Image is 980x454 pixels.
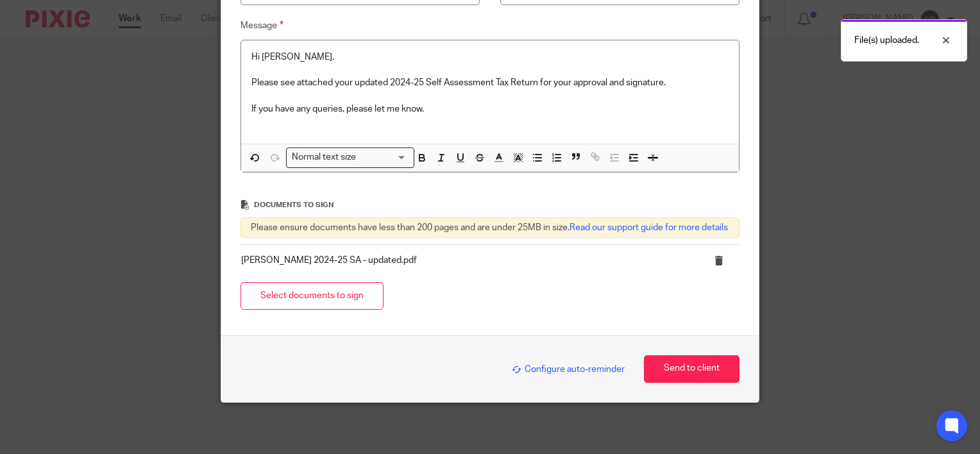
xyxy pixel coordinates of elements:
p: Please see attached your updated 2024-25 Self Assessment Tax Return for your approval and signature. [251,76,729,89]
button: Send to client [644,355,739,383]
p: If you have any queries, please let me know. [251,103,729,115]
div: Search for option [286,147,414,167]
span: Normal text size [289,151,359,164]
a: Read our support guide for more details [570,223,728,232]
div: Please ensure documents have less than 200 pages and are under 25MB in size. [241,217,739,238]
button: Select documents to sign [241,282,384,310]
p: Hi [PERSON_NAME], [251,51,729,63]
span: Configure auto-reminder [512,365,625,374]
span: Documents to sign [254,201,334,208]
p: [PERSON_NAME] 2024-25 SA - updated.pdf [241,254,698,267]
p: File(s) uploaded. [854,34,919,47]
label: Message [241,18,739,33]
input: Search for option [360,151,407,164]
